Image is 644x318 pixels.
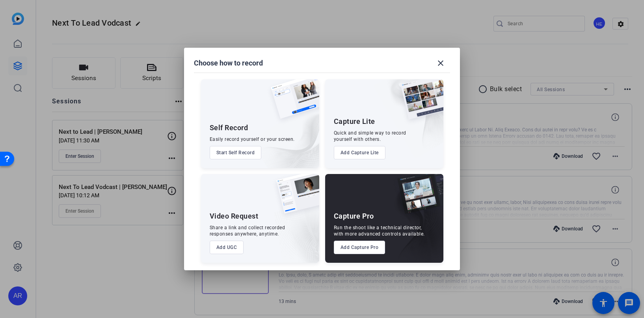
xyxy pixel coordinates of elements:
[274,198,319,263] img: embarkstudio-ugc-content.png
[210,123,248,133] div: Self Record
[334,224,425,237] div: Run the shoot like a technical director, with more advanced controls available.
[385,184,443,263] img: embarkstudio-capture-pro.png
[270,174,319,222] img: ugc-content.png
[334,117,375,126] div: Capture Lite
[251,96,319,168] img: embarkstudio-self-record.png
[334,146,385,159] button: Add Capture Lite
[210,136,295,142] div: Easily record yourself or your screen.
[210,211,259,221] div: Video Request
[210,224,285,237] div: Share a link and collect recorded responses anywhere, anytime.
[334,211,374,221] div: Capture Pro
[194,58,263,68] h1: Choose how to record
[334,241,385,254] button: Add Capture Pro
[210,241,244,254] button: Add UGC
[373,79,443,158] img: embarkstudio-capture-lite.png
[334,130,406,142] div: Quick and simple way to record yourself with others.
[436,58,445,68] mat-icon: close
[391,174,443,222] img: capture-pro.png
[210,146,262,159] button: Start Self Record
[265,79,319,127] img: self-record.png
[395,79,443,127] img: capture-lite.png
